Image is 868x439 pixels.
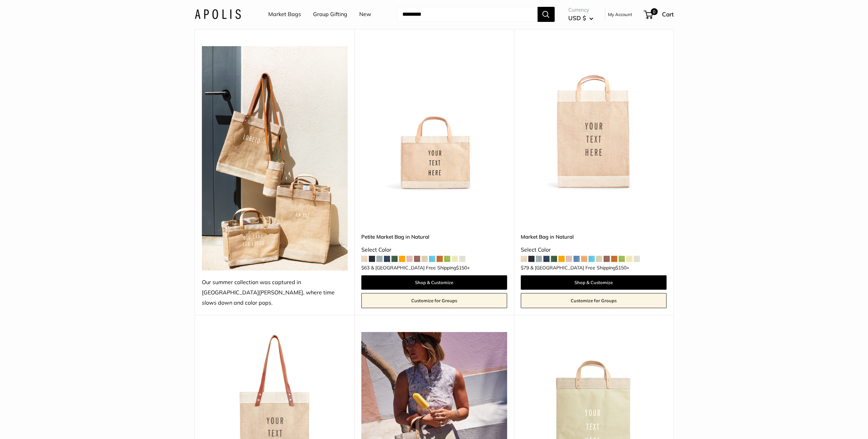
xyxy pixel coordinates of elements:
[568,13,593,24] button: USD $
[202,46,348,270] img: Our summer collection was captured in Todos Santos, where time slows down and color pops.
[195,9,241,19] img: Apolis
[361,46,507,192] img: Petite Market Bag in Natural
[530,265,629,270] span: & [GEOGRAPHIC_DATA] Free Shipping +
[361,293,507,308] a: Customize for Groups
[521,46,666,192] img: Market Bag in Natural
[361,265,370,271] span: $63
[397,7,537,22] input: Search...
[359,9,371,19] a: New
[568,14,586,22] span: USD $
[521,293,666,308] a: Customize for Groups
[644,9,674,20] a: 0 Cart
[268,9,301,19] a: Market Bags
[202,277,348,308] div: Our summer collection was captured in [GEOGRAPHIC_DATA][PERSON_NAME], where time slows down and c...
[616,265,626,271] span: $150
[521,265,529,271] span: $79
[361,245,507,255] div: Select Color
[361,275,507,290] a: Shop & Customize
[313,9,347,19] a: Group Gifting
[537,7,555,22] button: Search
[521,245,666,255] div: Select Color
[521,46,666,192] a: Market Bag in NaturalMarket Bag in Natural
[521,233,666,241] a: Market Bag in Natural
[361,46,507,192] a: Petite Market Bag in Naturaldescription_Effortless style that elevates every moment
[568,5,593,15] span: Currency
[662,11,674,18] span: Cart
[650,8,657,15] span: 0
[361,233,507,241] a: Petite Market Bag in Natural
[608,10,632,18] a: My Account
[456,265,467,271] span: $150
[521,275,666,290] a: Shop & Customize
[371,265,470,270] span: & [GEOGRAPHIC_DATA] Free Shipping +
